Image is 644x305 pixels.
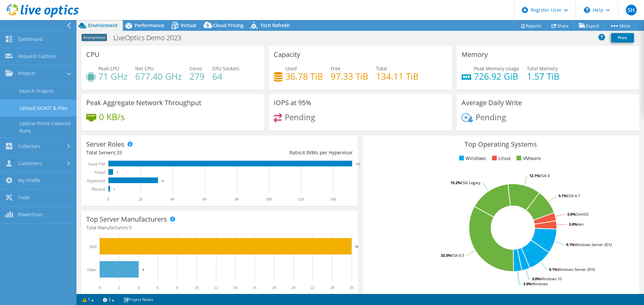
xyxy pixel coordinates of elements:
[604,20,636,31] a: More
[549,267,557,272] tspan: 9.1%
[181,22,196,28] span: Virtual
[356,162,360,166] text: 152
[203,197,207,202] text: 60
[98,73,127,80] h4: 71 GHz
[291,285,296,290] text: 20
[235,197,239,202] text: 80
[450,180,461,185] tspan: 15.2%
[88,162,105,166] text: Guest VM
[260,22,290,28] span: Tech Refresh
[376,73,419,80] h4: 134.11 TiB
[176,285,178,290] text: 8
[355,244,359,248] text: 26
[331,73,368,80] h4: 97.33 TiB
[532,276,540,281] tspan: 3.0%
[611,33,634,43] a: Print
[626,5,637,15] span: SH
[331,65,340,72] span: Free
[170,197,174,202] text: 40
[99,285,101,290] text: 0
[98,295,119,304] a: 3
[116,171,118,174] text: 3
[474,65,519,72] span: Peak Memory Usage
[90,244,97,249] text: Dell
[233,285,237,290] text: 14
[87,178,105,183] text: Hypervisor
[212,73,239,80] h4: 64
[515,20,547,31] a: Reports
[88,22,118,28] span: Environment
[86,149,219,156] div: Total Servers:
[272,285,276,290] text: 18
[113,187,115,191] text: 1
[515,155,541,162] li: VMware
[135,73,182,80] h4: 677.40 GHz
[142,268,144,272] text: 4
[119,295,158,304] a: Project Notes
[458,155,486,162] li: Windows
[157,285,159,290] text: 6
[574,20,605,31] a: Export
[461,180,481,185] tspan: ESXi Legacy
[86,224,353,231] h4: Total Manufacturers:
[135,22,164,28] span: Performance
[118,285,120,290] text: 2
[567,212,576,217] tspan: 3.0%
[78,295,99,304] a: 1
[523,281,532,286] tspan: 3.0%
[110,34,192,42] h1: LiveOptics Demo 2023
[527,65,558,72] span: Total Memory
[558,193,567,198] tspan: 9.1%
[219,149,353,156] div: Ratio: VMs per Hypervisor
[462,99,522,106] h3: Average Daily Write
[557,267,595,272] tspan: Windows Server 2016
[577,222,584,227] tspan: Xen
[135,65,154,72] span: Net CPU
[575,242,612,247] tspan: Windows Server 2012
[161,179,164,182] text: 31
[350,285,354,290] text: 26
[451,253,464,258] tspan: ESXi 6.5
[567,193,580,198] tspan: ESXi 6.7
[266,197,272,202] text: 100
[462,51,488,58] h3: Memory
[285,111,315,123] span: Pending
[190,73,205,80] h4: 279
[302,149,309,156] span: 4.9
[569,222,577,227] tspan: 3.0%
[86,99,201,106] h3: Peak Aggregate Network Throughput
[529,173,540,178] tspan: 12.1%
[138,285,140,290] text: 4
[274,51,300,58] h3: Capacity
[490,155,511,162] li: Linux
[86,141,124,148] h3: Server Roles
[330,197,336,202] text: 140
[274,99,311,106] h3: IOPS at 95%
[540,173,550,178] tspan: ESXi 6
[584,7,590,13] svg: \n
[88,268,97,272] text: Other
[474,73,519,80] h4: 726.92 GiB
[98,65,119,72] span: Peak CPU
[576,212,589,217] tspan: CentOS
[213,22,244,28] span: Cloud Pricing
[532,281,548,286] tspan: Windows
[99,113,125,121] h4: 0 KB/s
[441,253,451,258] tspan: 33.3%
[527,73,559,80] h4: 1.57 TiB
[376,65,387,72] span: Total
[129,224,132,231] span: 5
[214,285,218,290] text: 12
[285,73,323,80] h4: 36.78 TiB
[92,187,105,192] text: Physical
[212,65,239,72] span: CPU Sockets
[298,197,304,202] text: 120
[285,65,297,72] span: Used
[253,285,257,290] text: 16
[330,285,334,290] text: 24
[195,285,199,290] text: 10
[139,197,143,202] text: 20
[82,34,107,41] span: Anonymous
[86,51,100,58] h3: CPU
[86,216,167,223] h3: Top Server Manufacturers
